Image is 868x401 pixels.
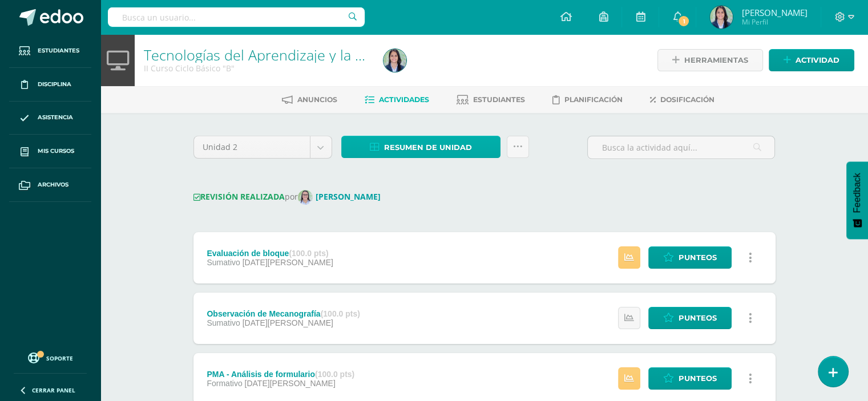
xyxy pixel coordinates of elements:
a: Actividad [769,49,854,71]
span: Sumativo [207,318,240,327]
span: Unidad 2 [203,136,301,158]
a: Punteos [648,246,732,269]
button: Feedback - Mostrar encuesta [846,161,868,239]
span: [DATE][PERSON_NAME] [243,318,333,327]
span: Archivos [38,180,68,189]
span: Anuncios [297,95,337,104]
a: Disciplina [9,68,91,102]
div: II Curso Ciclo Básico 'B' [144,63,370,74]
span: Mi Perfil [741,17,807,27]
span: Feedback [852,173,862,213]
a: Punteos [648,307,732,329]
span: Punteos [679,247,717,268]
span: 1 [677,15,690,27]
input: Busca un usuario... [108,7,365,27]
span: Punteos [679,368,717,389]
a: Estudiantes [457,91,525,109]
span: Disciplina [38,80,71,89]
span: Mis cursos [38,147,74,156]
a: Asistencia [9,102,91,135]
strong: REVISIÓN REALIZADA [193,191,285,202]
a: [PERSON_NAME] [298,191,385,202]
img: 14d06b00cd8624a51f01f540461e123d.png [298,190,313,205]
strong: (100.0 pts) [315,370,354,379]
a: Estudiantes [9,34,91,68]
span: Resumen de unidad [384,137,472,158]
a: Tecnologías del Aprendizaje y la Comunicación: Computación [144,45,542,64]
input: Busca la actividad aquí... [588,136,774,159]
div: Observación de Mecanografía [207,309,360,318]
img: 62e92574996ec88c99bdf881e5f38441.png [383,49,406,72]
a: Soporte [14,350,87,365]
a: Mis cursos [9,135,91,168]
h1: Tecnologías del Aprendizaje y la Comunicación: Computación [144,47,370,63]
span: Herramientas [684,50,748,71]
a: Planificación [552,91,623,109]
span: [DATE][PERSON_NAME] [245,379,336,388]
span: Planificación [564,95,623,104]
span: Actividades [379,95,429,104]
a: Herramientas [657,49,763,71]
div: PMA - Análisis de formulario [207,370,354,379]
span: Cerrar panel [32,386,75,394]
a: Dosificación [650,91,714,109]
span: Punteos [679,307,717,329]
img: 62e92574996ec88c99bdf881e5f38441.png [710,6,733,29]
a: Anuncios [282,91,337,109]
a: Archivos [9,168,91,202]
span: Estudiantes [473,95,525,104]
span: Estudiantes [38,46,79,55]
a: Punteos [648,367,732,390]
div: Evaluación de bloque [207,249,333,258]
div: por [193,190,776,205]
span: [DATE][PERSON_NAME] [243,258,333,267]
span: [PERSON_NAME] [741,7,807,18]
span: Dosificación [660,95,714,104]
span: Sumativo [207,258,240,267]
a: Actividades [365,91,429,109]
span: Actividad [796,50,839,71]
strong: [PERSON_NAME] [316,191,381,202]
strong: (100.0 pts) [289,249,328,258]
span: Asistencia [38,113,73,122]
strong: (100.0 pts) [321,309,360,318]
a: Resumen de unidad [341,136,500,158]
span: Formativo [207,379,242,388]
span: Soporte [46,354,73,362]
a: Unidad 2 [194,136,332,158]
